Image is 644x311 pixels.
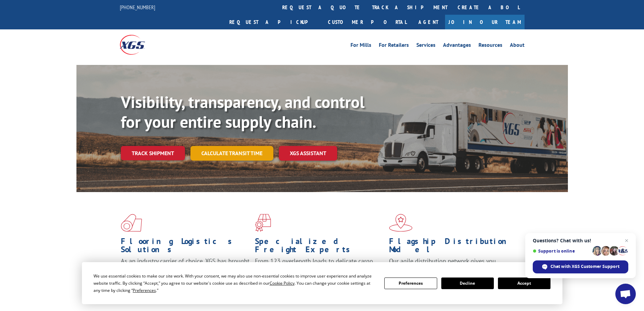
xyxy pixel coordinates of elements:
[389,237,518,257] h1: Flagship Distribution Model
[478,42,502,50] a: Resources
[120,4,155,11] a: [PHONE_NUMBER]
[350,42,371,50] a: For Mills
[443,42,471,50] a: Advantages
[121,91,364,132] b: Visibility, transparency, and control for your entire supply chain.
[379,42,409,50] a: For Retailers
[441,278,494,289] button: Decline
[533,238,628,243] span: Questions? Chat with us!
[533,248,590,254] span: Support is online
[270,280,295,286] span: Cookie Policy
[615,284,636,304] a: Open chat
[255,237,384,257] h1: Specialized Freight Experts
[255,214,271,232] img: xgs-icon-focused-on-flooring-red
[279,146,337,161] a: XGS ASSISTANT
[550,263,619,270] span: Chat with XGS Customer Support
[389,257,515,273] span: Our agile distribution network gives you nationwide inventory management on demand.
[190,146,273,161] a: Calculate transit time
[412,15,445,29] a: Agent
[224,15,323,29] a: Request a pickup
[510,42,525,50] a: About
[94,272,376,294] div: We use essential cookies to make our site work. With your consent, we may also use non-essential ...
[121,237,250,257] h1: Flooring Logistics Solutions
[121,257,249,281] span: As an industry carrier of choice, XGS has brought innovation and dedication to flooring logistics...
[121,146,185,160] a: Track shipment
[389,214,413,232] img: xgs-icon-flagship-distribution-model-red
[255,257,384,287] p: From 123 overlength loads to delicate cargo, our experienced staff knows the best way to move you...
[82,262,562,304] div: Cookie Consent Prompt
[445,15,525,29] a: Join Our Team
[384,278,437,289] button: Preferences
[416,42,435,50] a: Services
[121,214,142,232] img: xgs-icon-total-supply-chain-intelligence-red
[323,15,412,29] a: Customer Portal
[498,278,550,289] button: Accept
[133,287,156,293] span: Preferences
[533,260,628,273] span: Chat with XGS Customer Support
